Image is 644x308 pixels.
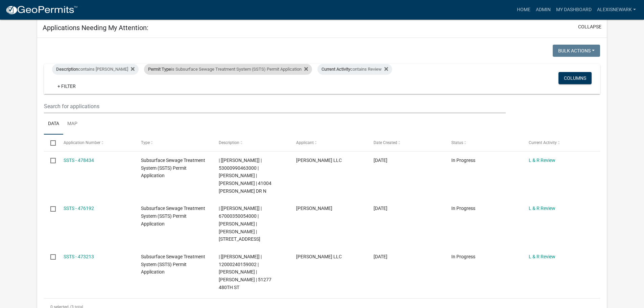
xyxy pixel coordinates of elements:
span: Subsurface Sewage Treatment System (SSTS) Permit Application [141,206,205,227]
span: Applicant [296,140,314,145]
datatable-header-cell: Select [44,135,57,151]
span: Description [56,67,78,72]
span: Scott M Ellingson [296,206,332,211]
span: 09/03/2025 [374,254,387,259]
a: SSTS - 476192 [64,206,94,211]
a: Data [44,113,63,135]
div: is Subsurface Sewage Treatment System (SSTS) Permit Application [144,64,312,75]
button: collapse [578,23,601,30]
a: Map [63,113,81,135]
span: Current Activity [529,140,557,145]
h5: Applications Needing My Attention: [43,24,148,32]
span: | [Alexis Newark] | 53000990463000 | SCOTT CRAWFORD | LANA CRAWFORD | 41004 MARION DR N [219,158,271,194]
span: Application Number [64,140,100,145]
span: Roisum LLC [296,158,342,163]
span: | [Alexis Newark] | 12000240159002 | KYLE WIENTJES | SAMANTHA WIENTJES | 51277 480TH ST [219,254,271,290]
datatable-header-cell: Current Activity [522,135,600,151]
span: Date Created [374,140,397,145]
a: L & R Review [529,254,555,259]
span: 09/15/2025 [374,158,387,163]
span: Subsurface Sewage Treatment System (SSTS) Permit Application [141,158,205,179]
span: In Progress [451,158,475,163]
span: Current Activity [321,67,350,72]
a: alexisnewark [594,3,639,16]
datatable-header-cell: Type [135,135,212,151]
a: SSTS - 473213 [64,254,94,259]
span: | [Alexis Newark] | 67000350054000 | ETHAN A YUNGBAUER | STEPHANIE YUNGBAUER | 308 SPAGHETTI RD S [219,206,262,242]
a: L & R Review [529,206,555,211]
datatable-header-cell: Applicant [290,135,367,151]
span: In Progress [451,206,475,211]
a: My Dashboard [553,3,594,16]
span: Type [141,140,150,145]
span: Roisum LLC [296,254,342,259]
span: Description [219,140,239,145]
datatable-header-cell: Description [212,135,289,151]
button: Bulk Actions [553,45,600,57]
button: Columns [558,72,592,84]
datatable-header-cell: Status [445,135,522,151]
span: Subsurface Sewage Treatment System (SSTS) Permit Application [141,254,205,275]
span: In Progress [451,254,475,259]
a: + Filter [52,80,81,92]
a: SSTS - 478434 [64,158,94,163]
span: Status [451,140,463,145]
a: L & R Review [529,158,555,163]
datatable-header-cell: Application Number [57,135,135,151]
span: Permit Type [148,67,171,72]
input: Search for applications [44,99,505,113]
datatable-header-cell: Date Created [367,135,445,151]
a: Admin [533,3,553,16]
div: contains Review [317,64,392,75]
div: contains [PERSON_NAME] [52,64,139,75]
span: 09/10/2025 [374,206,387,211]
a: Home [514,3,533,16]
